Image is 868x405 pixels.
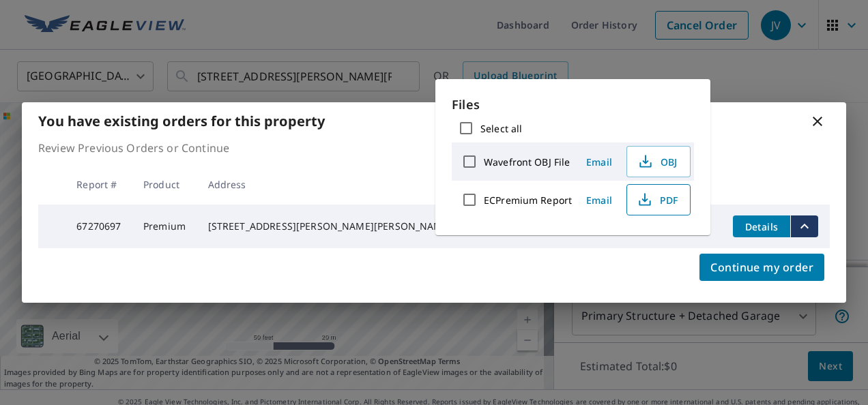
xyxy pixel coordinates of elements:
[132,164,197,205] th: Product
[626,184,691,215] button: PDF
[66,164,132,205] th: Report #
[208,220,454,233] div: [STREET_ADDRESS][PERSON_NAME][PERSON_NAME]
[635,153,679,170] span: OBJ
[699,254,824,281] button: Continue my order
[197,164,465,205] th: Address
[626,146,691,177] button: OBJ
[577,151,621,172] button: Email
[741,220,782,233] span: Details
[484,194,572,207] label: ECPremium Report
[577,190,621,211] button: Email
[38,140,830,156] p: Review Previous Orders or Continue
[452,95,694,114] p: Files
[733,215,790,237] button: detailsBtn-67270697
[132,205,197,248] td: Premium
[635,192,679,208] span: PDF
[790,215,818,237] button: filesDropdownBtn-67270697
[480,122,522,135] label: Select all
[583,194,616,207] span: Email
[710,258,813,277] span: Continue my order
[66,205,132,248] td: 67270697
[38,112,325,130] b: You have existing orders for this property
[583,155,616,168] span: Email
[484,155,570,168] label: Wavefront OBJ File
